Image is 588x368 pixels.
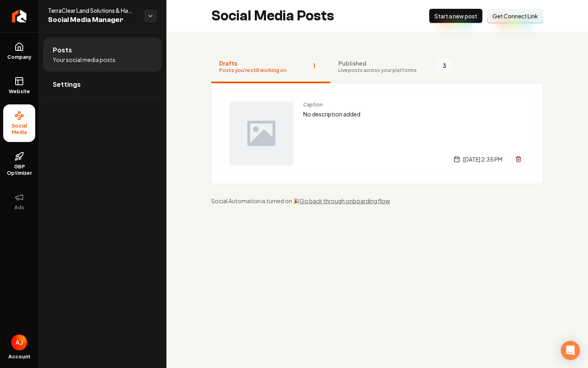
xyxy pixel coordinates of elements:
button: Get Connect Link [487,9,543,23]
span: Your social media posts. [53,56,117,64]
nav: Tabs [211,51,543,83]
span: Posts [53,45,72,55]
span: 1 [306,59,322,72]
button: DraftsPosts you're still working on1 [211,51,330,83]
span: Company [4,54,35,60]
span: Published [338,59,417,67]
button: Ads [3,186,35,217]
span: Start a new post [434,12,477,20]
p: No description added [303,110,525,119]
span: Live posts across your platforms [338,67,417,74]
span: Posts you're still working on [219,67,286,74]
img: Post preview [230,102,294,166]
span: [DATE] 2:35 PM [463,155,502,163]
img: Rebolt Logo [12,10,27,22]
div: Open Intercom Messenger [561,341,580,360]
span: 3 [436,59,453,72]
span: GBP Optimizer [3,164,35,176]
span: TerraClear Land Solutions & Hauling LLC [48,6,138,14]
span: Settings [53,80,81,89]
span: Caption [303,102,525,108]
a: Company [3,36,35,67]
a: Settings [43,72,162,97]
span: Social Media [3,123,35,136]
a: Website [3,70,35,101]
span: Drafts [219,59,286,67]
button: Open user button [11,334,27,350]
span: Social Automation is turned on 🎉 [211,197,300,204]
span: Ads [11,204,28,211]
span: Website [6,88,33,95]
button: PublishedLive posts across your platforms3 [330,51,461,83]
span: Get Connect Link [492,12,538,20]
button: Start a new post [429,9,482,23]
a: Go back through onboarding flow [300,197,390,204]
a: Post previewCaptionNo description added[DATE] 2:35 PM [221,93,533,174]
a: GBP Optimizer [3,145,35,183]
img: Austin Jellison [11,334,27,350]
span: Social Media Manager [48,14,138,26]
h2: Social Media Posts [211,8,334,24]
span: Account [8,354,30,360]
